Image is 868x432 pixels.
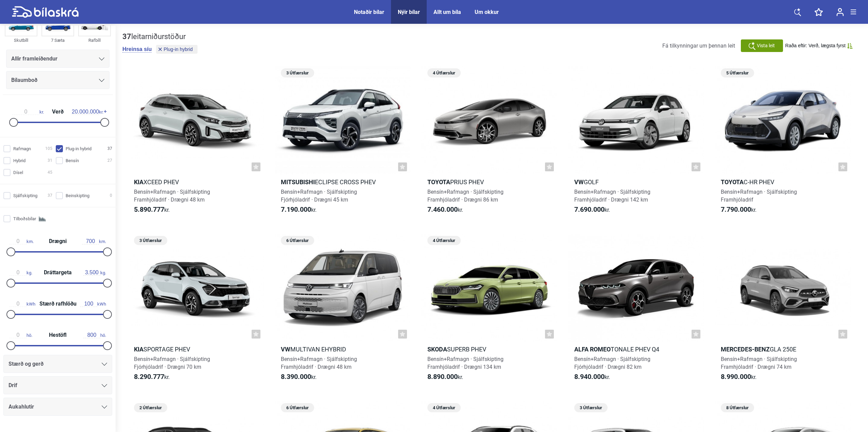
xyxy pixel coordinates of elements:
span: kWh [10,301,35,307]
div: Allt um bíla [433,9,461,15]
span: Verð [50,109,65,115]
b: Alfa Romeo [574,346,611,353]
span: 8 Útfærslur [724,403,751,412]
span: 4 Útfærslur [431,68,457,77]
span: Bílaumboð [11,75,37,85]
b: 7.460.000 [427,205,458,213]
b: Mercedes-Benz [721,346,770,353]
span: kr. [574,373,610,381]
span: kr. [281,206,317,214]
b: 8.390.000 [281,373,311,381]
b: 8.990.000 [721,373,751,381]
h2: Tonale PHEV Q4 [568,345,704,353]
span: Bensín [66,157,79,164]
button: Plug-in hybrid [156,45,198,54]
span: Dráttargeta [42,270,73,275]
a: Notaðir bílar [354,9,384,15]
span: Fá tilkynningar um þennan leit [662,42,735,49]
span: kg. [83,270,106,276]
span: kWh [80,301,106,307]
h2: Multivan eHybrid [275,345,411,353]
span: Bensín+Rafmagn · Sjálfskipting Framhjóladrif · Drægni 48 km [281,356,357,370]
b: Toyota [721,178,744,186]
a: Mercedes-BenzGLA 250eBensín+Rafmagn · SjálfskiptingFramhjóladrif · Drægni 74 km8.990.000kr. [715,234,851,387]
span: Bensín+Rafmagn · Sjálfskipting Framhjóladrif · Drægni 48 km [134,189,210,203]
span: Rafmagn [13,145,31,152]
span: hö. [83,332,106,338]
b: 37 [122,32,131,41]
b: 7.190.000 [281,205,311,213]
span: Drægni [47,239,68,244]
span: Beinskipting [66,192,89,199]
span: 37 [107,145,112,152]
a: Nýir bílar [398,9,420,15]
h2: Golf [568,178,704,186]
h2: Sportage PHEV [128,345,264,353]
span: kr. [281,373,317,381]
span: 105 [45,145,52,152]
span: kr. [427,206,463,214]
b: VW [574,178,584,186]
span: Sjálfskipting [13,192,37,199]
span: Plug-in hybrid [164,47,193,52]
span: Aukahlutir [8,402,34,412]
span: 3 Útfærslur [137,236,164,245]
a: 6 ÚtfærslurVWMultivan eHybridBensín+Rafmagn · SjálfskiptingFramhjóladrif · Drægni 48 km8.390.000kr. [275,234,411,387]
span: Bensín+Rafmagn · Sjálfskipting Framhjóladrif · Drægni 142 km [574,189,650,203]
b: 7.690.000 [574,205,605,213]
span: kr. [12,109,44,115]
b: Toyota [427,178,450,186]
a: 5 ÚtfærslurToyotaC-HR PHEVBensín+Rafmagn · SjálfskiptingFramhjóladrif7.790.000kr. [715,66,851,220]
span: Tilboðsbílar [13,215,36,222]
a: VWGolfBensín+Rafmagn · SjálfskiptingFramhjóladrif · Drægni 142 km7.690.000kr. [568,66,704,220]
span: 5 Útfærslur [724,68,751,77]
h2: GLA 250e [715,345,851,353]
span: kr. [721,373,756,381]
a: Um okkur [475,9,499,15]
span: Bensín+Rafmagn · Sjálfskipting Fjórhjóladrif · Drægni 45 km [281,189,357,203]
b: Kia [134,346,143,353]
h2: XCeed PHEV [128,178,264,186]
span: 45 [48,169,52,176]
span: Bensín+Rafmagn · Sjálfskipting Framhjóladrif [721,189,797,203]
span: km. [82,238,106,244]
h2: Superb PHEV [421,345,557,353]
a: 3 ÚtfærslurKiaSportage PHEVBensín+Rafmagn · SjálfskiptingFjórhjóladrif · Drægni 70 km8.290.777kr. [128,234,264,387]
b: Skoda [427,346,447,353]
a: 4 ÚtfærslurToyotaPrius PHEVBensín+Rafmagn · SjálfskiptingFramhjóladrif · Drægni 86 km7.460.000kr. [421,66,557,220]
h2: Eclipse Cross PHEV [275,178,411,186]
span: Bensín+Rafmagn · Sjálfskipting Fjórhjóladrif · Drægni 70 km [134,356,210,370]
span: 4 Útfærslur [431,403,457,412]
span: 3 Útfærslur [578,403,604,412]
span: 31 [48,157,52,164]
div: 7 Sæta [41,36,74,44]
span: 6 Útfærslur [284,403,311,412]
a: 4 ÚtfærslurSkodaSuperb PHEVBensín+Rafmagn · SjálfskiptingFramhjóladrif · Drægni 134 km8.890.000kr. [421,234,557,387]
span: Stærð og gerð [8,359,44,369]
b: 8.940.000 [574,373,605,381]
button: Raða eftir: Verð, lægsta fyrst [785,43,853,49]
span: kr. [134,206,170,214]
span: km. [10,238,34,244]
span: kr. [72,109,103,115]
span: kr. [721,206,756,214]
b: 7.790.000 [721,205,751,213]
span: Raða eftir: Verð, lægsta fyrst [785,43,846,49]
span: 4 Útfærslur [431,236,457,245]
h2: Prius PHEV [421,178,557,186]
span: 37 [48,192,52,199]
span: Bensín+Rafmagn · Sjálfskipting Fjórhjóladrif · Drægni 82 km [574,356,650,370]
span: 2 Útfærslur [137,403,164,412]
span: 0 [110,192,112,199]
span: 27 [107,157,112,164]
button: Hreinsa síu [122,46,152,53]
span: Bensín+Rafmagn · Sjálfskipting Framhjóladrif · Drægni 74 km [721,356,797,370]
span: Stærð rafhlöðu [38,301,78,307]
span: Plug-in hybrid [66,145,91,152]
span: 6 Útfærslur [284,236,311,245]
a: Alfa RomeoTonale PHEV Q4Bensín+Rafmagn · SjálfskiptingFjórhjóladrif · Drægni 82 km8.940.000kr. [568,234,704,387]
div: leitarniðurstöður [122,32,199,41]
